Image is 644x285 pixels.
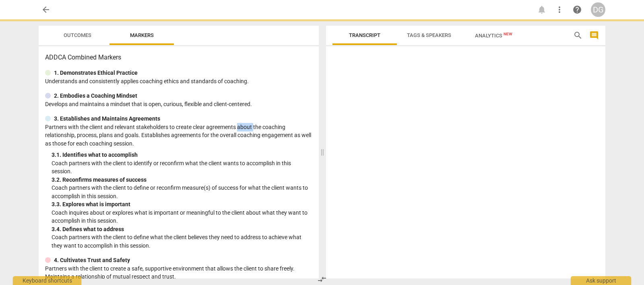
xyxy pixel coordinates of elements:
span: compare_arrows [317,275,327,284]
div: 3. 1. Identifies what to accomplish [52,151,312,159]
div: Keyboard shortcuts [13,276,81,285]
span: Transcript [349,32,380,38]
p: Partners with the client to create a safe, supportive environment that allows the client to share... [45,264,312,281]
p: Coach partners with the client to define what the client believes they need to address to achieve... [52,233,312,250]
p: 4. Cultivates Trust and Safety [54,256,130,264]
button: Search [572,29,584,42]
p: 2. Embodies a Coaching Mindset [54,92,137,100]
span: arrow_back [41,5,51,14]
p: Partners with the client and relevant stakeholders to create clear agreements about the coaching ... [45,123,312,148]
div: 3. 4. Defines what to address [52,225,312,234]
p: Coach partners with the client to define or reconfirm measure(s) of success for what the client w... [52,184,312,200]
p: 1. Demonstrates Ethical Practice [54,69,138,77]
div: 3. 2. Reconfirms measures of success [52,176,312,184]
h3: ADDCA Combined Markers [45,53,312,62]
p: Develops and maintains a mindset that is open, curious, flexible and client-centered. [45,100,312,109]
span: Outcomes [64,32,91,38]
span: Tags & Speakers [407,32,451,38]
span: New [504,32,512,36]
p: Understands and consistently applies coaching ethics and standards of coaching. [45,77,312,86]
p: Coach inquires about or explores what is important or meaningful to the client about what they wa... [52,209,312,225]
span: Analytics [475,33,512,39]
div: 3. 3. Explores what is important [52,200,312,209]
button: DG [591,2,605,17]
div: Ask support [571,276,631,285]
span: search [573,31,583,40]
span: comment [589,31,599,40]
span: help [572,5,582,14]
a: Help [570,2,584,17]
button: Show/Hide comments [588,29,601,42]
span: Markers [130,32,154,38]
span: more_vert [555,5,564,14]
p: 3. Establishes and Maintains Agreements [54,115,160,123]
p: Coach partners with the client to identify or reconfirm what the client wants to accomplish in th... [52,159,312,176]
